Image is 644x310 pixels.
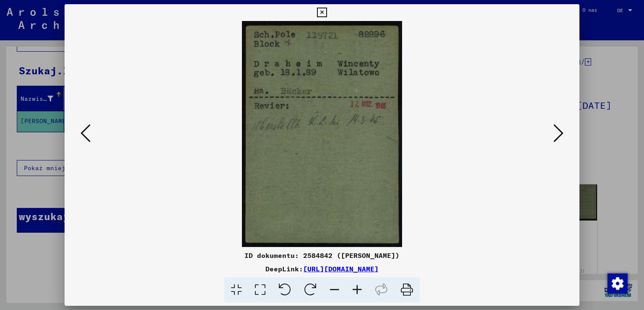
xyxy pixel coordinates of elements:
img: 001.jpg [93,21,551,247]
a: [URL][DOMAIN_NAME] [303,265,379,273]
font: ID dokumentu: 2584842 ([PERSON_NAME]) [244,251,400,260]
font: DeepLink: [265,265,303,273]
img: Zmiana zgody [608,273,628,294]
